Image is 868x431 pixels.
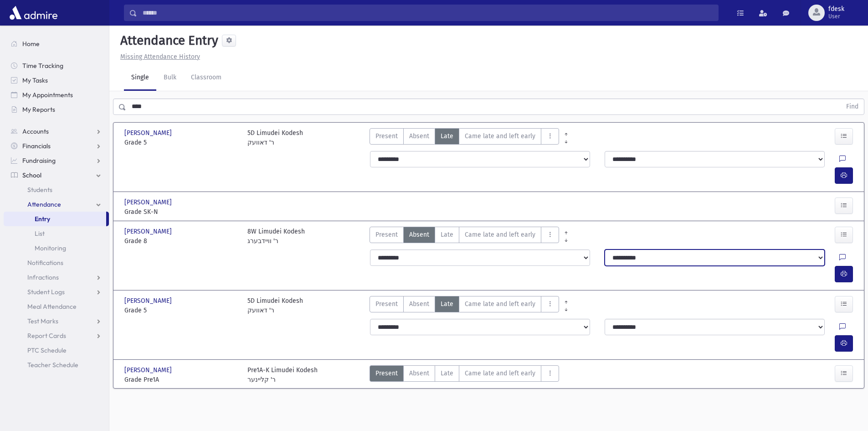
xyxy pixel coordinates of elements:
[27,200,61,208] span: Attendance
[4,197,109,212] a: Attendance
[441,369,453,378] span: Late
[4,182,109,197] a: Students
[4,314,109,328] a: Test Marks
[22,76,48,84] span: My Tasks
[247,227,305,246] div: 8W Limudei Kodesh ר' וויידבערג
[4,168,109,182] a: School
[124,365,174,375] span: [PERSON_NAME]
[27,273,59,281] span: Infractions
[137,5,718,21] input: Search
[4,124,109,139] a: Accounts
[375,369,398,378] span: Present
[247,296,303,315] div: 5D Limudei Kodesh ר' דאוועק
[27,332,66,340] span: Report Cards
[247,128,303,147] div: 5D Limudei Kodesh ר' דאוועק
[4,36,109,51] a: Home
[4,139,109,153] a: Financials
[7,4,60,22] img: AdmirePro
[441,131,453,141] span: Late
[27,346,67,354] span: PTC Schedule
[124,197,174,207] span: [PERSON_NAME]
[4,58,109,73] a: Time Tracking
[4,73,109,88] a: My Tasks
[22,40,40,48] span: Home
[370,365,559,384] div: AttTypes
[22,142,51,150] span: Financials
[124,375,238,384] span: Grade Pre1A
[156,65,184,91] a: Bulk
[35,229,45,238] span: List
[4,226,109,241] a: List
[4,285,109,299] a: Student Logs
[22,156,56,165] span: Fundraising
[465,131,535,141] span: Came late and left early
[4,358,109,372] a: Teacher Schedule
[409,230,429,239] span: Absent
[409,299,429,309] span: Absent
[120,53,200,61] u: Missing Attendance History
[124,128,174,138] span: [PERSON_NAME]
[27,288,65,296] span: Student Logs
[27,186,52,194] span: Students
[184,65,229,91] a: Classroom
[370,128,559,147] div: AttTypes
[117,53,200,61] a: Missing Attendance History
[27,259,63,267] span: Notifications
[4,270,109,285] a: Infractions
[247,365,318,384] div: Pre1A-K Limudei Kodesh ר' קליינער
[4,343,109,358] a: PTC Schedule
[465,230,535,239] span: Came late and left early
[27,302,77,311] span: Meal Attendance
[4,212,106,226] a: Entry
[124,65,156,91] a: Single
[441,230,453,239] span: Late
[27,361,78,369] span: Teacher Schedule
[375,230,398,239] span: Present
[828,13,844,20] span: User
[124,138,238,147] span: Grade 5
[4,88,109,102] a: My Appointments
[370,227,559,246] div: AttTypes
[35,244,66,252] span: Monitoring
[22,127,49,135] span: Accounts
[465,369,535,378] span: Came late and left early
[124,227,174,236] span: [PERSON_NAME]
[465,299,535,309] span: Came late and left early
[4,153,109,168] a: Fundraising
[370,296,559,315] div: AttTypes
[22,105,55,114] span: My Reports
[4,241,109,255] a: Monitoring
[35,215,50,223] span: Entry
[27,317,58,325] span: Test Marks
[409,369,429,378] span: Absent
[22,91,73,99] span: My Appointments
[124,236,238,246] span: Grade 8
[375,131,398,141] span: Present
[124,306,238,315] span: Grade 5
[22,171,41,179] span: School
[4,299,109,314] a: Meal Attendance
[4,255,109,270] a: Notifications
[375,299,398,309] span: Present
[441,299,453,309] span: Late
[841,99,864,114] button: Find
[4,328,109,343] a: Report Cards
[4,102,109,117] a: My Reports
[828,5,844,13] span: fdesk
[22,62,63,70] span: Time Tracking
[124,296,174,306] span: [PERSON_NAME]
[409,131,429,141] span: Absent
[124,207,238,217] span: Grade SK-N
[117,33,218,48] h5: Attendance Entry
